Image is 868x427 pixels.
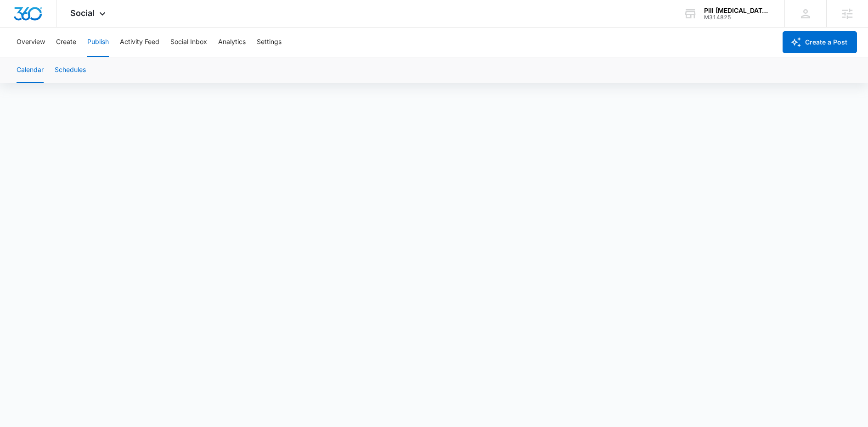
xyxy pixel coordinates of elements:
[70,8,95,18] span: Social
[120,28,159,57] button: Activity Feed
[87,28,109,57] button: Publish
[17,57,44,83] button: Calendar
[218,28,246,57] button: Analytics
[704,7,771,14] div: account name
[56,28,76,57] button: Create
[257,28,282,57] button: Settings
[704,14,771,21] div: account id
[55,57,86,83] button: Schedules
[17,28,45,57] button: Overview
[170,28,207,57] button: Social Inbox
[783,31,857,53] button: Create a Post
